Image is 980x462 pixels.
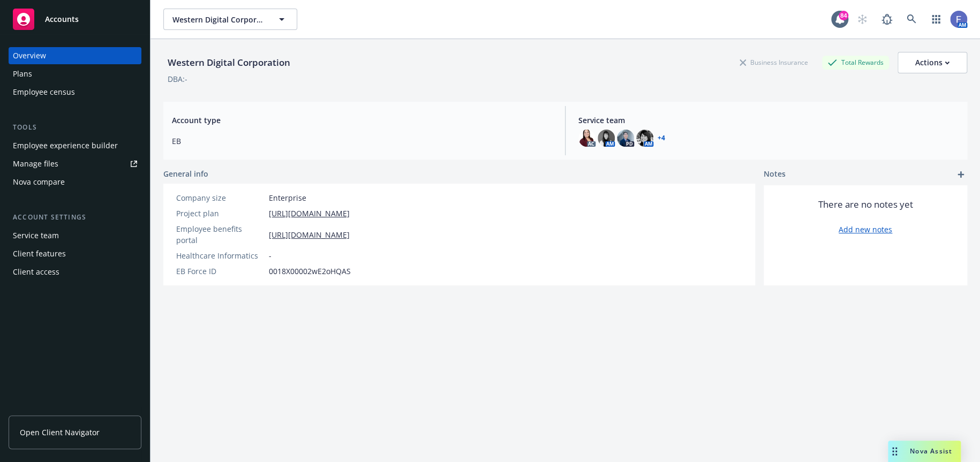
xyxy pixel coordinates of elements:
div: 84 [839,11,848,20]
span: There are no notes yet [818,198,913,211]
button: Nova Assist [888,441,961,462]
span: General info [163,168,208,179]
button: Actions [898,52,967,73]
div: Business Insurance [734,56,813,69]
a: Client features [9,245,141,262]
a: Plans [9,65,141,82]
button: Western Digital Corporation [163,9,297,30]
div: Account settings [9,212,141,223]
div: Client features [13,245,66,262]
a: Nova compare [9,173,141,191]
div: Project plan [176,208,265,219]
div: Western Digital Corporation [163,56,295,70]
img: photo [598,130,615,147]
img: photo [578,130,595,147]
div: Healthcare Informatics [176,250,265,261]
span: 0018X00002wE2oHQAS [269,266,351,277]
img: photo [636,130,653,147]
div: Overview [13,47,46,64]
span: Notes [764,168,786,181]
div: Actions [915,52,949,73]
div: Company size [176,192,265,203]
a: Employee experience builder [9,137,141,154]
div: Service team [13,227,59,244]
div: Nova compare [13,173,65,191]
span: Account type [172,115,552,126]
a: Search [901,9,922,30]
span: Open Client Navigator [20,427,100,438]
div: Employee benefits portal [176,223,265,246]
img: photo [950,11,967,28]
div: Client access [13,263,59,281]
img: photo [617,130,634,147]
span: - [269,250,272,261]
a: Switch app [925,9,947,30]
a: Manage files [9,155,141,172]
span: Accounts [45,15,79,24]
a: +4 [658,135,665,141]
div: Tools [9,122,141,133]
div: Total Rewards [822,56,889,69]
a: Employee census [9,84,141,101]
div: Employee experience builder [13,137,118,154]
div: Employee census [13,84,75,101]
a: [URL][DOMAIN_NAME] [269,229,350,240]
div: DBA: - [168,73,187,85]
a: [URL][DOMAIN_NAME] [269,208,350,219]
a: Start snowing [851,9,873,30]
span: Western Digital Corporation [172,14,265,25]
a: add [954,168,967,181]
div: Manage files [13,155,58,172]
div: Drag to move [888,441,901,462]
a: Overview [9,47,141,64]
div: EB Force ID [176,266,265,277]
span: EB [172,135,552,147]
a: Report a Bug [876,9,898,30]
span: Nova Assist [910,446,952,456]
a: Client access [9,263,141,281]
a: Service team [9,227,141,244]
a: Accounts [9,4,141,34]
div: Plans [13,65,32,82]
span: Enterprise [269,192,306,203]
a: Add new notes [839,224,892,235]
span: Service team [578,115,959,126]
